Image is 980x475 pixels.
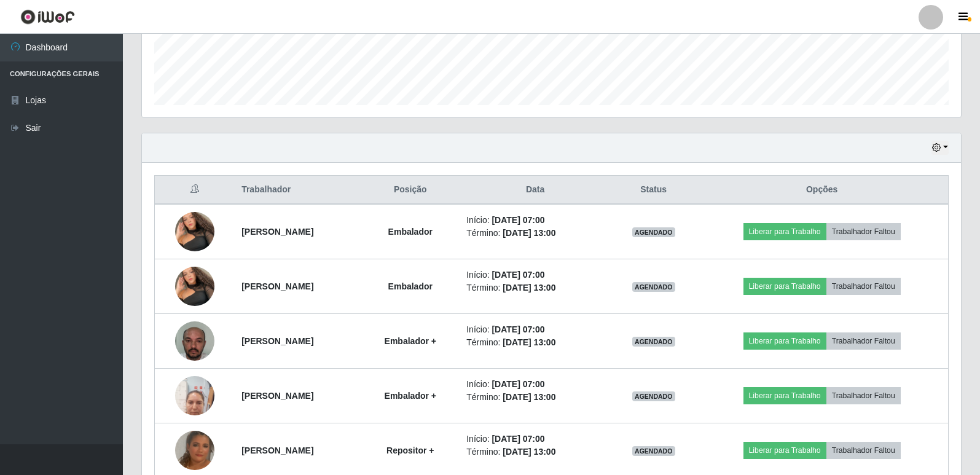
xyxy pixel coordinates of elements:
[743,332,826,350] button: Liberar para Trabalho
[241,227,313,237] strong: [PERSON_NAME]
[826,223,901,240] button: Trabalhador Faltou
[388,227,433,237] strong: Embalador
[175,369,214,422] img: 1758203147190.jpeg
[632,227,675,237] span: AGENDADO
[826,442,901,459] button: Trabalhador Faltou
[386,446,434,455] strong: Repositor +
[632,391,675,401] span: AGENDADO
[241,281,313,291] strong: [PERSON_NAME]
[361,176,459,205] th: Posição
[492,324,544,334] time: [DATE] 07:00
[492,270,544,280] time: [DATE] 07:00
[696,176,948,205] th: Opções
[241,391,313,401] strong: [PERSON_NAME]
[175,306,214,376] img: 1756596320265.jpeg
[466,269,604,281] li: Início:
[492,215,544,225] time: [DATE] 07:00
[743,387,826,404] button: Liberar para Trabalho
[466,446,604,458] li: Término:
[492,379,544,389] time: [DATE] 07:00
[241,336,313,346] strong: [PERSON_NAME]
[385,391,436,401] strong: Embalador +
[503,392,555,402] time: [DATE] 13:00
[826,332,901,350] button: Trabalhador Faltou
[20,9,75,25] img: CoreUI Logo
[241,446,313,455] strong: [PERSON_NAME]
[459,176,611,205] th: Data
[466,391,604,404] li: Término:
[466,378,604,391] li: Início:
[743,442,826,459] button: Liberar para Trabalho
[466,336,604,349] li: Término:
[492,434,544,444] time: [DATE] 07:00
[826,278,901,295] button: Trabalhador Faltou
[632,337,675,347] span: AGENDADO
[466,227,604,240] li: Término:
[466,214,604,227] li: Início:
[503,337,555,347] time: [DATE] 13:00
[388,281,433,291] strong: Embalador
[503,228,555,238] time: [DATE] 13:00
[503,283,555,292] time: [DATE] 13:00
[234,176,361,205] th: Trabalhador
[385,336,436,346] strong: Embalador +
[503,447,555,457] time: [DATE] 13:00
[632,446,675,456] span: AGENDADO
[466,281,604,294] li: Término:
[466,323,604,336] li: Início:
[466,433,604,446] li: Início:
[743,278,826,295] button: Liberar para Trabalho
[175,197,214,267] img: 1758278532969.jpeg
[175,251,214,321] img: 1758278532969.jpeg
[632,282,675,292] span: AGENDADO
[743,223,826,240] button: Liberar para Trabalho
[826,387,901,404] button: Trabalhador Faltou
[611,176,696,205] th: Status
